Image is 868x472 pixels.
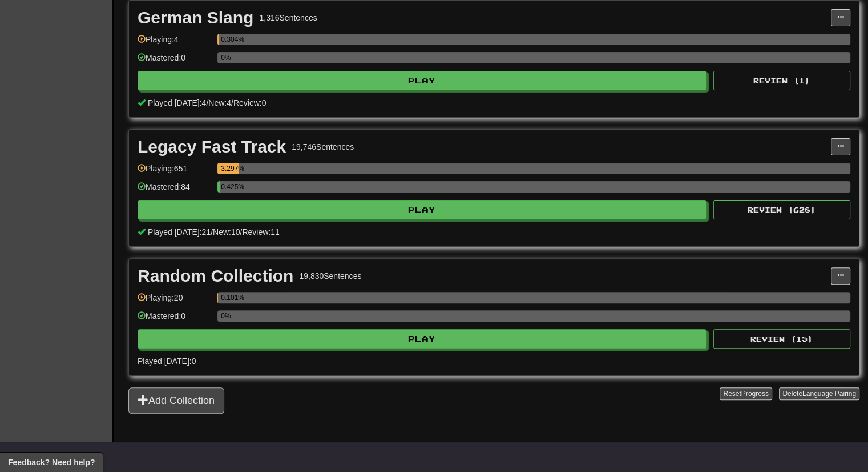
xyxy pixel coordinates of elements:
button: Review (628) [713,200,850,219]
span: Open feedback widget [8,457,95,468]
div: Playing: 651 [138,163,212,182]
div: Playing: 20 [138,292,212,311]
div: 3.297% [221,163,238,174]
span: New: 4 [208,98,231,107]
span: Review: 11 [242,227,279,237]
span: Progress [741,390,769,398]
button: DeleteLanguage Pairing [779,387,859,400]
button: Review (1) [713,71,850,90]
span: / [240,227,243,237]
span: / [211,227,213,237]
span: Review: 0 [233,98,267,107]
span: New: 10 [213,227,240,237]
div: German Slang [138,9,253,26]
button: Play [138,71,706,90]
span: Played [DATE]: 0 [138,357,196,366]
div: 19,746 Sentences [292,141,354,153]
span: Language Pairing [802,390,856,398]
button: Play [138,329,706,349]
div: Mastered: 0 [138,310,212,329]
span: / [231,98,233,107]
span: Played [DATE]: 21 [148,227,211,237]
button: Add Collection [128,387,224,414]
span: / [206,98,208,107]
div: 19,830 Sentences [299,270,361,282]
div: Mastered: 0 [138,52,212,71]
div: Playing: 4 [138,34,212,53]
span: Played [DATE]: 4 [148,98,206,107]
div: Legacy Fast Track [138,138,286,155]
button: Play [138,200,706,219]
button: Review (15) [713,329,850,349]
div: 1,316 Sentences [259,12,317,23]
div: Mastered: 84 [138,181,212,200]
div: Random Collection [138,267,293,285]
button: ResetProgress [720,387,772,400]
